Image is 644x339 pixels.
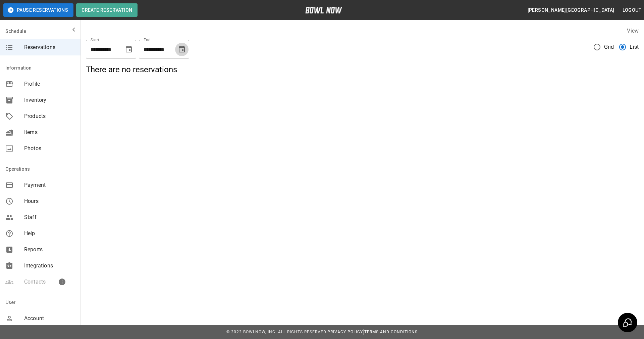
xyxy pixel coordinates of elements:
h5: There are no reservations [86,64,639,75]
button: Choose date, selected date is Sep 22, 2025 [122,43,136,56]
span: © 2022 BowlNow, Inc. All Rights Reserved. [226,330,327,334]
span: Staff [24,213,75,221]
span: Reservations [24,43,75,51]
span: Profile [24,80,75,88]
button: Create Reservation [76,3,138,17]
span: Account [24,314,75,323]
a: Terms and Conditions [364,330,418,334]
span: Photos [24,144,75,153]
span: Reports [24,246,75,254]
span: Products [24,112,75,120]
span: Help [24,229,75,238]
button: [PERSON_NAME][GEOGRAPHIC_DATA] [525,4,617,16]
label: View [627,28,639,34]
a: Privacy Policy [327,330,363,334]
button: Logout [620,4,644,16]
span: Hours [24,197,75,205]
button: Choose date, selected date is Oct 21, 2025 [175,43,189,56]
span: Payment [24,181,75,189]
span: List [630,43,639,51]
span: Grid [604,43,614,51]
button: Pause Reservations [3,3,73,17]
span: Integrations [24,262,75,270]
img: logo [305,7,342,13]
span: Inventory [24,96,75,104]
span: Items [24,128,75,136]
